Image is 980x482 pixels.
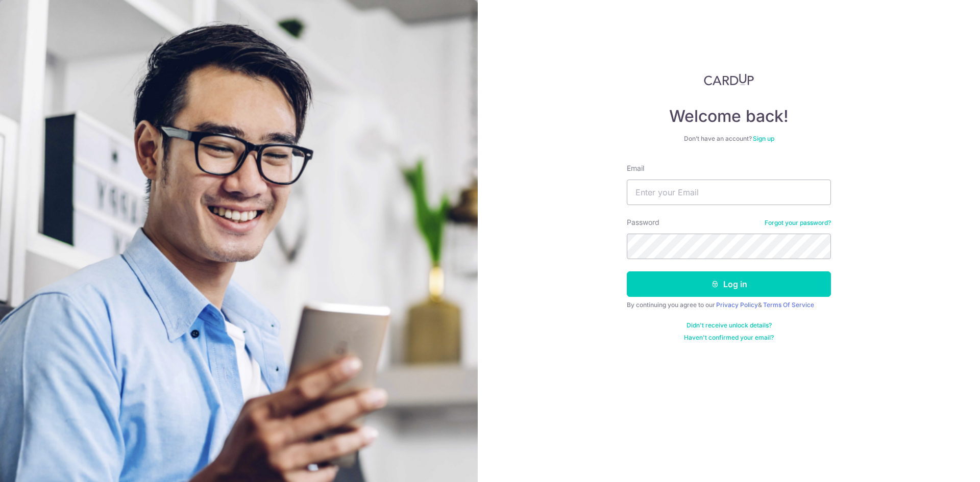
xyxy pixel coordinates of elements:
label: Email [627,163,644,173]
div: Don’t have an account? [627,135,831,143]
button: Log in [627,271,831,297]
input: Enter your Email [627,180,831,205]
a: Privacy Policy [716,301,758,309]
a: Forgot your password? [765,219,831,227]
a: Didn't receive unlock details? [687,321,772,329]
a: Sign up [753,135,774,142]
div: By continuing you agree to our & [627,301,831,309]
a: Haven't confirmed your email? [684,334,774,342]
h4: Welcome back! [627,106,831,126]
label: Password [627,217,659,227]
a: Terms Of Service [763,301,814,309]
img: CardUp Logo [704,73,754,86]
